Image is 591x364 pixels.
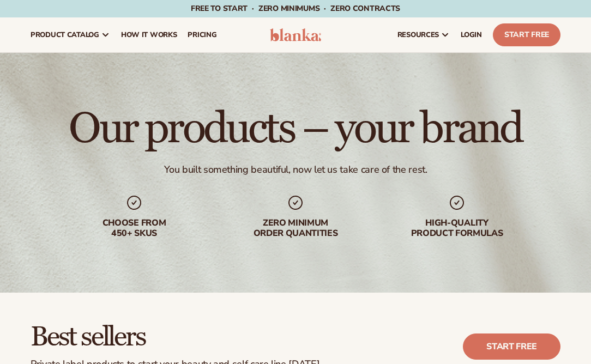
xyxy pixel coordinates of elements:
span: pricing [188,31,216,39]
img: logo [270,28,321,41]
a: LOGIN [455,17,487,52]
a: Start free [463,333,560,360]
span: resources [397,31,439,39]
a: product catalog [25,17,116,52]
span: How It Works [121,31,177,39]
span: LOGIN [461,31,482,39]
span: product catalog [31,31,99,39]
h2: Best sellers [31,323,322,352]
div: Choose from 450+ Skus [64,218,204,239]
span: Free to start · ZERO minimums · ZERO contracts [191,3,400,14]
h1: Our products – your brand [69,107,522,150]
div: Zero minimum order quantities [226,218,365,239]
a: How It Works [116,17,183,52]
div: You built something beautiful, now let us take care of the rest. [164,163,427,176]
a: Start Free [493,23,560,46]
div: High-quality product formulas [387,218,527,239]
a: resources [392,17,455,52]
a: pricing [182,17,222,52]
